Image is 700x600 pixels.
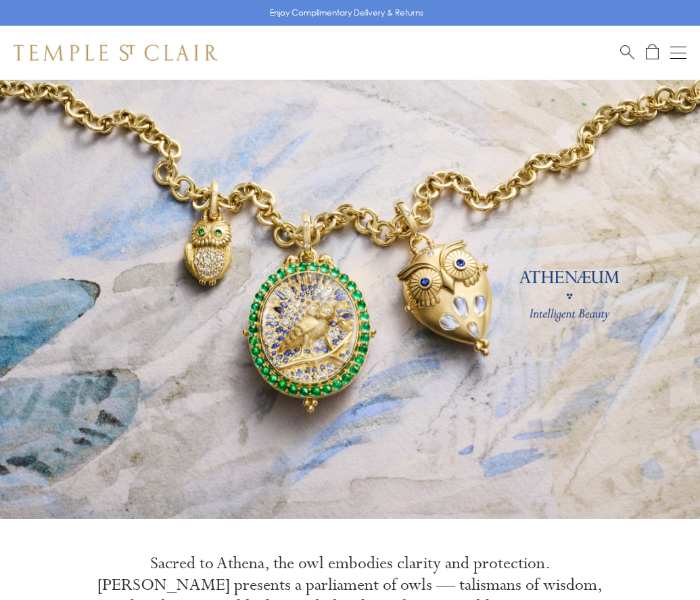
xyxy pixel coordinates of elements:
a: Open Shopping Bag [646,44,659,61]
a: Search [620,44,634,61]
img: Temple St. Clair [14,45,218,61]
button: Open navigation [670,45,686,61]
p: Enjoy Complimentary Delivery & Returns [270,6,423,20]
